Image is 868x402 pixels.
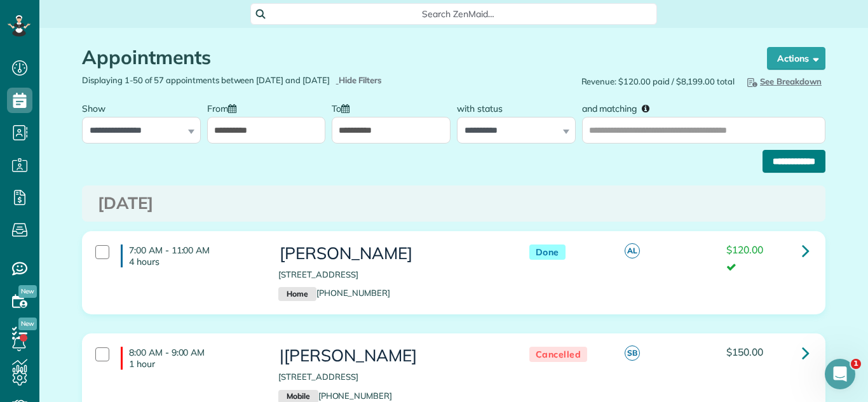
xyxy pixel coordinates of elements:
[129,256,259,267] p: 4 hours
[278,371,503,383] p: [STREET_ADDRESS]
[129,358,259,370] p: 1 hour
[72,74,454,86] div: Displaying 1-50 of 57 appointments between [DATE] and [DATE]
[825,359,855,389] iframe: Intercom live chat
[745,76,822,86] span: See Breakdown
[98,194,810,213] h3: [DATE]
[121,347,259,370] h4: 8:00 AM - 9:00 AM
[278,287,316,301] small: Home
[767,47,825,70] button: Actions
[18,318,37,330] span: New
[625,345,640,361] span: SB
[625,243,640,258] span: AL
[851,359,861,369] span: 1
[726,243,763,256] span: $120.00
[278,269,503,281] p: [STREET_ADDRESS]
[121,245,259,267] h4: 7:00 AM - 11:00 AM
[278,288,390,298] a: Home[PHONE_NUMBER]
[336,75,383,85] a: Hide Filters
[332,96,356,119] label: To
[278,245,503,263] h3: [PERSON_NAME]
[726,345,763,358] span: $150.00
[529,347,588,363] span: Cancelled
[18,285,37,298] span: New
[339,74,383,86] span: Hide Filters
[82,47,743,68] h1: Appointments
[741,74,825,88] button: See Breakdown
[581,76,735,88] span: Revenue: $120.00 paid / $8,199.00 total
[207,96,243,119] label: From
[278,391,392,401] a: Mobile[PHONE_NUMBER]
[278,347,503,365] h3: |[PERSON_NAME]
[582,96,659,119] label: and matching
[529,245,566,260] span: Done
